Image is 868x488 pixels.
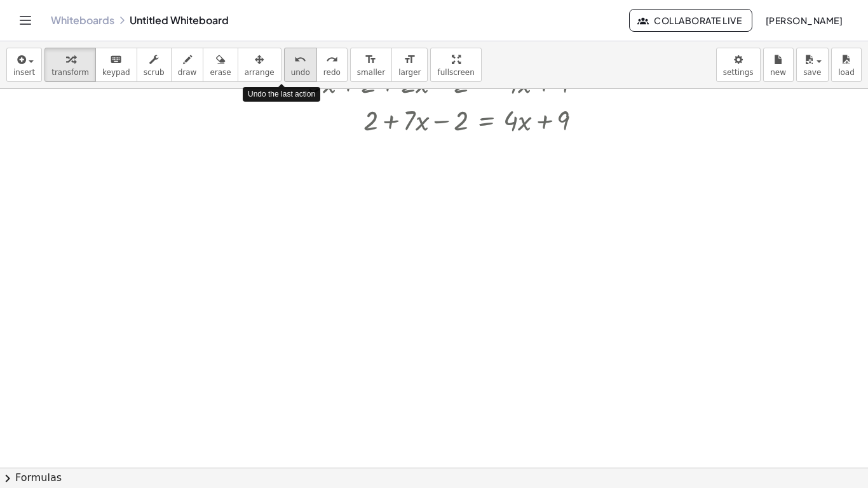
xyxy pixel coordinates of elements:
[437,68,474,77] span: fullscreen
[316,48,348,82] button: redoredo
[144,68,165,77] span: scrub
[110,52,122,67] i: keyboard
[6,48,42,82] button: insert
[796,48,829,82] button: save
[403,52,416,67] i: format_size
[294,52,306,67] i: undo
[13,68,35,77] span: insert
[238,48,281,82] button: arrange
[284,48,317,82] button: undoundo
[245,68,275,77] span: arrange
[391,48,428,82] button: format_sizelarger
[350,48,392,82] button: format_sizesmaller
[430,48,481,82] button: fullscreen
[716,48,761,82] button: settings
[831,48,862,82] button: load
[357,68,385,77] span: smaller
[398,68,421,77] span: larger
[629,9,752,32] button: Collaborate Live
[323,68,341,77] span: redo
[137,48,172,82] button: scrub
[803,68,821,77] span: save
[765,15,843,26] span: [PERSON_NAME]
[838,68,855,77] span: load
[755,9,853,32] button: [PERSON_NAME]
[203,48,238,82] button: erase
[210,68,231,77] span: erase
[44,48,96,82] button: transform
[178,68,197,77] span: draw
[102,68,130,77] span: keypad
[723,68,754,77] span: settings
[51,68,89,77] span: transform
[770,68,786,77] span: new
[51,14,114,27] a: Whiteboards
[365,52,377,67] i: format_size
[15,10,36,30] button: Toggle navigation
[291,68,310,77] span: undo
[171,48,204,82] button: draw
[243,87,320,102] div: Undo the last action
[763,48,794,82] button: new
[95,48,137,82] button: keyboardkeypad
[640,15,742,26] span: Collaborate Live
[326,52,338,67] i: redo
